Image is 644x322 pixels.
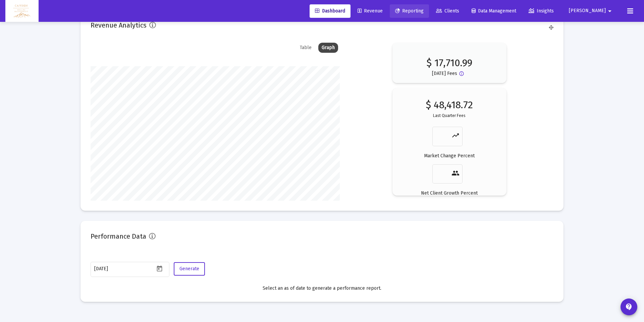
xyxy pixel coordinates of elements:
span: Insights [529,8,554,14]
img: Dashboard [10,4,34,18]
h2: Revenue Analytics [91,20,147,31]
p: $ 48,418.72 [426,102,473,108]
p: Market Change Percent [424,153,475,159]
p: $ 17,710.99 [426,53,472,66]
a: Data Management [466,4,522,18]
span: Generate [179,266,199,272]
div: Graph [318,43,338,53]
a: Reporting [390,4,429,18]
div: Select an as of date to generate a performance report. [91,285,553,292]
mat-icon: arrow_drop_down [606,4,614,18]
span: [PERSON_NAME] [569,8,606,14]
span: Revenue [358,8,383,14]
h2: Performance Data [91,231,146,242]
span: Reporting [395,8,424,14]
a: Dashboard [310,4,351,18]
span: Clients [436,8,459,14]
button: Generate [174,262,205,276]
a: Insights [523,4,559,18]
input: Select a Date [94,266,155,272]
span: Data Management [472,8,516,14]
p: Net Client Growth Percent [421,190,478,197]
mat-icon: contact_support [625,303,633,311]
mat-icon: trending_up [451,131,460,139]
p: [DATE] Fees [432,70,457,77]
p: Last Quarter Fees [433,112,466,119]
a: Revenue [352,4,388,18]
button: Open calendar [155,264,164,273]
span: Dashboard [315,8,345,14]
mat-icon: Button that displays a tooltip when focused or hovered over [459,71,467,79]
a: Clients [431,4,465,18]
button: [PERSON_NAME] [561,4,622,17]
mat-icon: people [451,169,460,177]
div: Table [297,43,315,53]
